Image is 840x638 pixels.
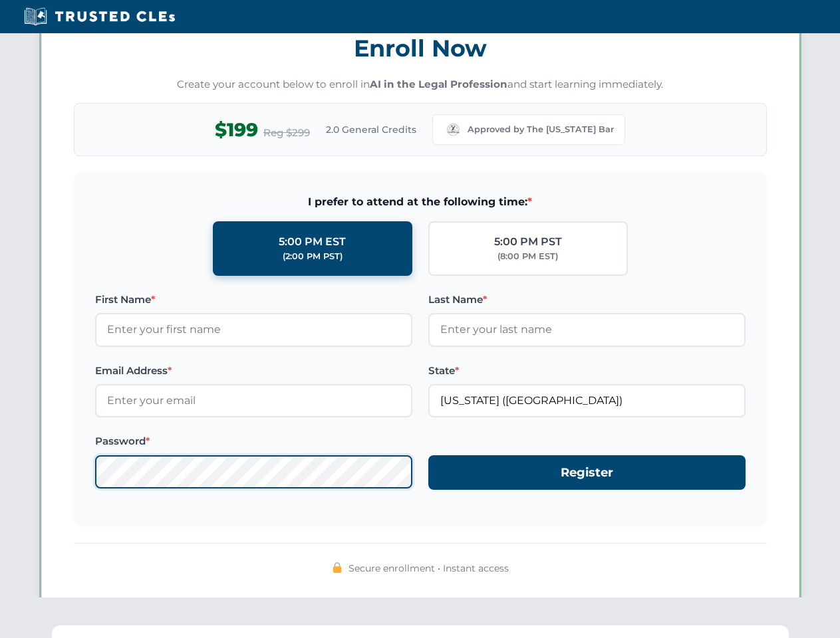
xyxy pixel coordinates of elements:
button: Register [428,455,746,490]
label: State [428,363,746,379]
div: 5:00 PM PST [494,233,562,251]
img: Trusted CLEs [20,7,179,27]
input: Enter your first name [95,313,412,346]
div: (2:00 PM PST) [283,250,343,263]
input: Enter your email [95,384,412,417]
p: Create your account below to enroll in and start learning immediately. [74,77,767,92]
label: Last Name [428,292,746,308]
img: 🔒 [332,562,343,573]
input: Enter your last name [428,313,746,346]
div: 5:00 PM EST [279,233,346,251]
span: $199 [215,115,258,145]
span: 2.0 General Credits [326,122,416,137]
span: Secure enrollment • Instant access [349,561,509,576]
span: Reg $299 [263,125,310,141]
strong: AI in the Legal Profession [370,78,507,90]
span: I prefer to attend at the following time: [95,193,746,211]
label: Email Address [95,363,412,379]
label: First Name [95,292,412,308]
div: (8:00 PM EST) [497,250,558,263]
img: Missouri Bar [444,120,462,139]
input: Missouri (MO) [428,384,746,417]
label: Password [95,433,412,449]
span: Approved by The [US_STATE] Bar [468,123,614,136]
h3: Enroll Now [74,27,767,69]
